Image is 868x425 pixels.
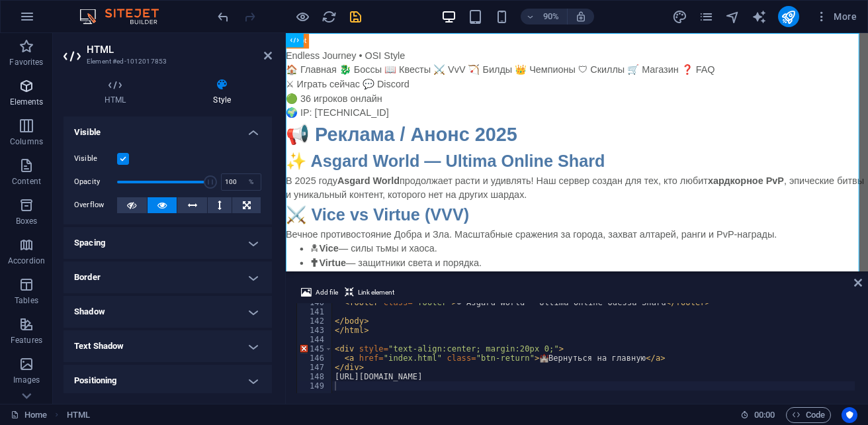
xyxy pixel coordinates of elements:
[358,285,394,301] span: Link element
[321,9,337,24] button: reload
[74,197,117,213] label: Overflow
[297,363,333,372] div: 147
[15,295,38,306] p: Tables
[11,407,47,423] a: Click to cancel selection. Double-click to open Pages
[752,9,767,24] button: text_generator
[781,9,796,24] i: Publish
[216,9,231,24] i: Undo: Change HTML (Ctrl+Z)
[297,326,333,335] div: 143
[172,78,272,106] h4: Style
[64,365,272,397] h4: Positioning
[815,10,857,23] span: More
[13,375,40,385] p: Images
[699,9,714,24] i: Pages (Ctrl+Alt+S)
[74,151,117,167] label: Visible
[754,407,775,423] span: 00 00
[740,407,775,423] h6: Session time
[297,381,333,391] div: 149
[64,78,172,106] h4: HTML
[521,9,568,24] button: 90%
[297,372,333,381] div: 148
[12,176,41,187] p: Content
[786,407,831,423] button: Code
[74,178,117,185] label: Opacity
[8,256,45,266] p: Accordion
[87,44,272,56] h2: HTML
[64,330,272,362] h4: Text Shadow
[725,9,740,24] i: Navigator
[64,117,272,140] h4: Visible
[67,407,90,423] span: HTML
[10,136,43,147] p: Columns
[322,9,337,24] i: Reload page
[297,344,333,354] div: 145
[11,335,42,346] p: Features
[672,9,688,24] button: design
[87,56,245,68] h3: Element #ed-1012017853
[299,285,340,301] button: Add file
[297,307,333,316] div: 141
[10,97,44,107] p: Elements
[215,9,231,24] button: undo
[64,227,272,259] h4: Spacing
[9,57,43,68] p: Favorites
[297,335,333,344] div: 144
[316,285,338,301] span: Add file
[752,9,767,24] i: AI Writer
[16,216,38,226] p: Boxes
[348,9,363,24] i: Save (Ctrl+S)
[842,407,857,423] button: Usercentrics
[763,410,765,420] span: :
[672,9,687,24] i: Design (Ctrl+Alt+Y)
[343,285,396,301] button: Link element
[67,407,90,423] nav: breadcrumb
[725,9,741,24] button: navigator
[76,9,175,24] img: Editor Logo
[699,9,715,24] button: pages
[792,407,825,423] span: Code
[810,6,862,27] button: More
[575,11,587,23] i: On resize automatically adjust zoom level to fit chosen device.
[242,174,261,190] div: %
[541,9,562,24] h6: 90%
[64,261,272,293] h4: Border
[297,354,333,363] div: 146
[347,9,363,24] button: save
[778,6,799,27] button: publish
[64,296,272,328] h4: Shadow
[297,316,333,326] div: 142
